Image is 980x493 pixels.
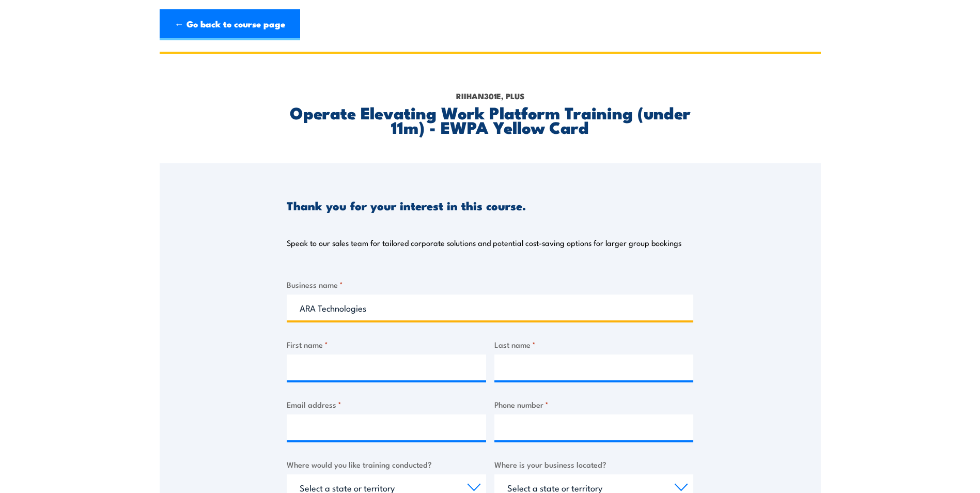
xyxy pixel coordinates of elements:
h2: Operate Elevating Work Platform Training (under 11m) - EWPA Yellow Card [287,105,693,134]
label: Where would you like training conducted? [287,458,486,470]
label: First name [287,338,486,350]
p: RIIHAN301E, Plus [287,90,693,102]
label: Last name [494,338,694,350]
h3: Thank you for your interest in this course. [287,199,526,211]
label: Where is your business located? [494,458,694,470]
label: Business name [287,279,693,290]
label: Email address [287,398,486,410]
a: ← Go back to course page [160,9,300,40]
label: Phone number [494,398,694,410]
p: Speak to our sales team for tailored corporate solutions and potential cost-saving options for la... [287,238,681,248]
